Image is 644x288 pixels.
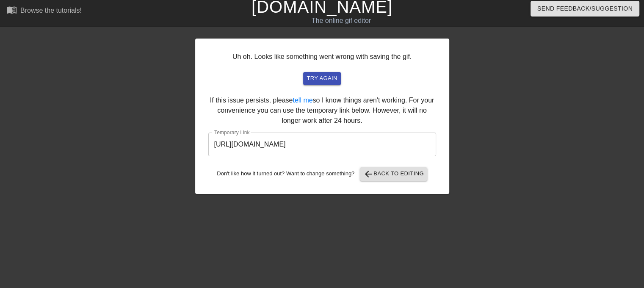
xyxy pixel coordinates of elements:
[219,16,464,26] div: The online gif editor
[363,169,373,179] span: arrow_back
[303,72,340,85] button: try again
[195,39,449,194] div: Uh oh. Looks like something went wrong with saving the gif. If this issue persists, please so I k...
[7,5,82,18] a: Browse the tutorials!
[293,97,312,104] a: tell me
[20,7,82,14] div: Browse the tutorials!
[360,167,427,181] button: Back to Editing
[531,1,639,17] button: Send Feedback/Suggestion
[208,167,436,181] div: Don't like how it turned out? Want to change something?
[363,169,424,179] span: Back to Editing
[537,3,633,14] span: Send Feedback/Suggestion
[307,74,337,83] span: try again
[208,133,436,156] input: bare
[7,5,17,15] span: menu_book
